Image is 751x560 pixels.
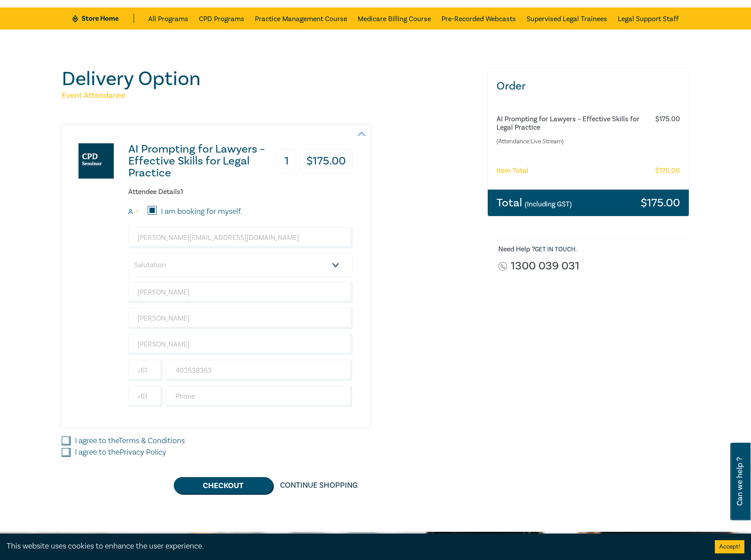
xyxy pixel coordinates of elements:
[736,448,744,515] span: Can we help ?
[119,436,185,446] a: Terms & Conditions
[75,435,185,447] label: I agree to the
[511,260,579,272] a: 1300 039 031
[120,447,166,457] a: Privacy Policy
[618,7,679,30] a: Legal Support Staff
[62,90,477,101] h5: Event Attendance
[497,197,572,209] h3: Total
[441,7,516,30] a: Pre-Recorded Webcasts
[7,541,702,552] div: This website uses cookies to enhance the user experience.
[62,67,477,90] h1: Delivery Option
[655,115,680,123] h6: $ 175.00
[488,68,689,105] h3: Order
[136,209,138,215] small: 1
[299,149,353,173] h3: $ 175.00
[72,14,134,23] a: Store Home
[128,188,353,196] h6: Attendee Details 1
[128,334,353,355] input: Company
[148,7,188,30] a: All Programs
[497,115,645,132] h6: AI Prompting for Lawyers – Effective Skills for Legal Practice
[128,386,163,407] input: +61
[497,137,645,146] small: (Attendance: Live Stream )
[655,167,680,175] h6: $ 175.00
[497,167,528,175] h6: Item Total
[161,206,242,217] label: I am booking for myself.
[166,360,353,381] input: Mobile*
[255,7,347,30] a: Practice Management Course
[174,477,273,494] button: Checkout
[128,227,353,248] input: Attendee Email*
[128,282,353,303] input: First Name*
[78,143,114,179] img: AI Prompting for Lawyers – Effective Skills for Legal Practice
[166,386,353,407] input: Phone
[277,149,296,173] h3: 1
[641,197,680,209] h3: $ 175.00
[358,7,431,30] a: Medicare Billing Course
[525,200,572,209] small: (Including GST)
[128,308,353,329] input: Last Name*
[273,477,365,494] a: Continue Shopping
[498,245,683,254] h6: Need Help ? .
[535,246,575,254] a: Get in touch
[75,447,166,458] label: I agree to the
[199,7,244,30] a: CPD Programs
[527,7,607,30] a: Supervised Legal Trainees
[715,540,744,553] button: Accept cookies
[128,360,163,381] input: +61
[128,143,273,179] h3: AI Prompting for Lawyers – Effective Skills for Legal Practice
